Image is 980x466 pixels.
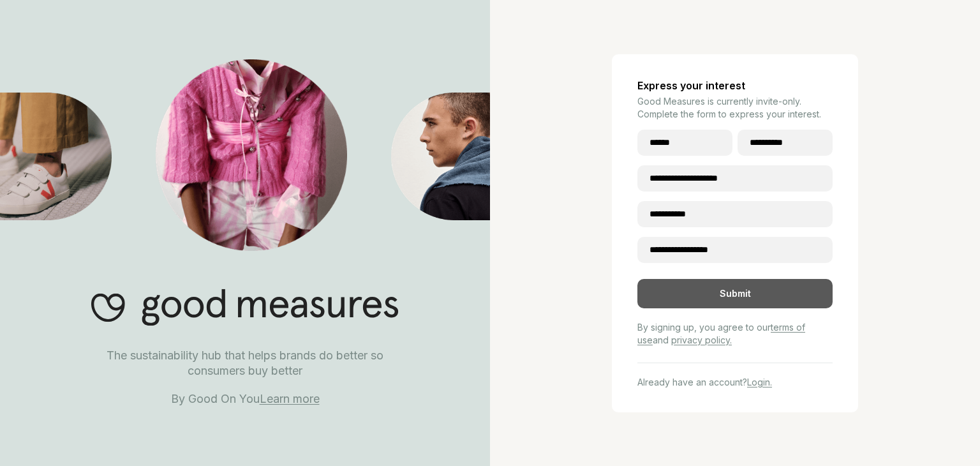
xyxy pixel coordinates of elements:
[637,279,833,308] div: Submit
[671,334,732,345] a: privacy policy.
[91,289,399,326] img: Good Measures
[924,410,967,453] iframe: Website support platform help button
[637,95,833,121] p: Good Measures is currently invite-only. Complete the form to express your interest.
[637,80,833,92] h4: Express your interest
[78,348,412,379] p: The sustainability hub that helps brands do better so consumers buy better
[637,321,833,347] p: By signing up, you agree to our and
[260,392,320,405] a: Learn more
[156,59,347,251] img: Good Measures
[637,376,833,389] p: Already have an account?
[637,322,805,345] a: terms of use
[391,93,490,220] img: Good Measures
[747,377,772,387] a: Login.
[78,391,412,407] p: By Good On You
